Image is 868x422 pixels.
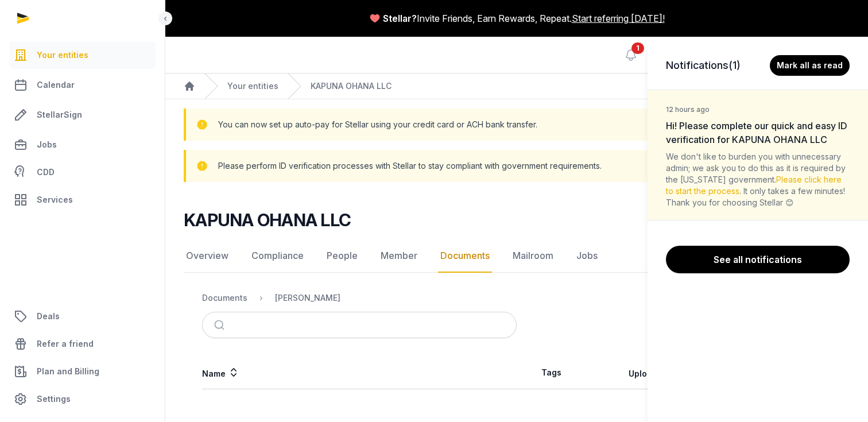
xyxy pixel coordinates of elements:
[666,151,850,208] div: We don't like to burden you with unnecessary admin; we ask you to do this as it is required by th...
[666,105,710,114] small: 12 hours ago
[666,246,850,273] a: See all notifications
[666,57,741,73] h3: Notifications
[728,59,741,71] span: (1)
[666,120,847,145] span: Hi! Please complete our quick and easy ID verification for KAPUNA OHANA LLC
[661,289,868,422] iframe: Chat Widget
[770,55,850,76] button: Mark all as read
